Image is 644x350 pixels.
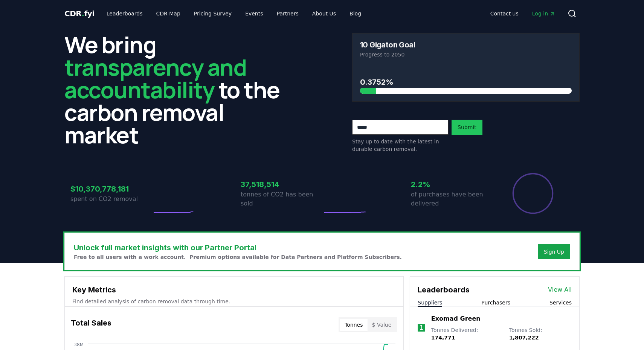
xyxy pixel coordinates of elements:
a: Exomad Green [431,314,481,323]
button: Purchasers [481,299,510,306]
a: About Us [306,7,342,20]
a: View All [548,285,572,294]
span: 174,771 [431,335,455,341]
button: Suppliers [418,299,442,306]
a: Log in [526,7,562,20]
a: Events [239,7,269,20]
h3: Total Sales [71,317,111,332]
a: Sign Up [544,248,564,256]
h3: 2.2% [411,179,492,190]
p: of purchases have been delivered [411,190,492,208]
p: Tonnes Delivered : [431,326,502,341]
a: Contact us [484,7,525,20]
button: Sign Up [538,244,570,259]
h2: We bring to the carbon removal market [64,33,292,146]
h3: 0.3752% [360,76,572,88]
p: Progress to 2050 [360,51,572,58]
a: CDR Map [150,7,186,20]
button: Submit [452,120,482,135]
h3: Key Metrics [72,284,396,295]
h3: 10 Gigaton Goal [360,41,415,49]
h3: Leaderboards [418,284,470,295]
p: tonnes of CO2 has been sold [241,190,322,208]
button: Tonnes [340,319,367,331]
p: Stay up to date with the latest in durable carbon removal. [352,138,449,153]
h3: $10,370,778,181 [70,183,152,195]
div: Percentage of sales delivered [512,172,554,215]
h3: 37,518,514 [241,179,322,190]
span: CDR fyi [64,9,95,18]
p: Tonnes Sold : [509,326,572,341]
span: 1,807,222 [509,335,539,341]
a: Partners [271,7,305,20]
tspan: 38M [74,342,84,347]
span: Log in [532,10,555,17]
nav: Main [484,7,562,20]
button: Services [549,299,572,306]
a: Blog [343,7,367,20]
p: Free to all users with a work account. Premium options available for Data Partners and Platform S... [74,253,402,261]
h3: Unlock full market insights with our Partner Portal [74,242,402,253]
span: . [82,9,84,18]
p: 1 [420,323,423,332]
a: CDR.fyi [64,8,95,19]
button: $ Value [368,319,396,331]
p: spent on CO2 removal [70,195,152,204]
a: Pricing Survey [188,7,238,20]
nav: Main [101,7,367,20]
p: Find detailed analysis of carbon removal data through time. [72,298,396,305]
span: transparency and accountability [64,52,246,105]
a: Leaderboards [101,7,149,20]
